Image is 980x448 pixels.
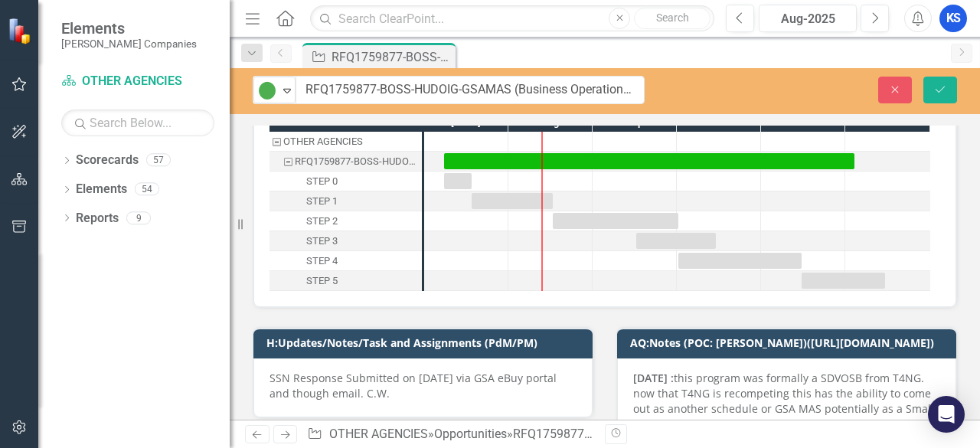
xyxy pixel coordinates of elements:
div: Task: Start date: 2025-07-08 End date: 2025-07-18 [444,173,472,189]
div: Aug-2025 [764,10,851,28]
div: OTHER AGENCIES [283,132,363,152]
div: Task: Start date: 2025-08-17 End date: 2025-10-01 [553,213,678,229]
p: this program was formally a SDVOSB from T4NG. now that T4NG is recompeting this has the ability t... [633,371,940,432]
input: This field is required [296,76,645,104]
img: ClearPoint Strategy [8,18,34,44]
h3: AQ:Notes (POC: [PERSON_NAME])([URL][DOMAIN_NAME]) [630,337,949,348]
a: Scorecards [76,152,139,169]
div: STEP 2 [306,211,338,231]
div: Open Intercom Messenger [928,396,965,433]
div: STEP 4 [269,251,422,271]
img: Active [258,81,276,100]
div: STEP 0 [269,172,422,191]
button: Aug-2025 [759,5,857,32]
div: STEP 4 [306,251,338,271]
div: Task: OTHER AGENCIES Start date: 2025-07-08 End date: 2025-07-09 [269,132,422,152]
div: Task: Start date: 2025-10-01 End date: 2025-11-15 [269,251,422,271]
div: STEP 0 [306,172,338,191]
div: STEP 1 [269,191,422,211]
h3: H:Updates/Notes/Task and Assignments (PdM/PM) [266,337,585,348]
input: Search Below... [61,110,214,136]
div: STEP 3 [269,231,422,251]
div: RFQ1759877-BOSS-HUDOIG-GSAMAS (Business Operations Support Services) [269,152,422,172]
div: Task: Start date: 2025-07-18 End date: 2025-08-17 [472,193,553,209]
a: OTHER AGENCIES [61,73,214,90]
a: Elements [76,181,127,198]
div: Task: Start date: 2025-07-08 End date: 2025-12-04 [269,152,422,172]
button: Search [634,8,710,29]
div: Task: Start date: 2025-11-15 End date: 2025-12-15 [802,273,885,289]
div: Task: Start date: 2025-10-01 End date: 2025-11-15 [678,253,802,269]
div: RFQ1759877-BOSS-HUDOIG-GSAMAS (Business Operations Support Services) [332,47,452,67]
div: Task: Start date: 2025-09-16 End date: 2025-10-15 [269,231,422,251]
small: [PERSON_NAME] Companies [61,38,197,50]
a: OTHER AGENCIES [329,427,428,441]
a: Reports [76,210,119,227]
div: Task: Start date: 2025-08-17 End date: 2025-10-01 [269,211,422,231]
strong: [DATE] : [633,371,674,385]
div: 9 [126,211,151,224]
div: 57 [146,154,171,167]
div: 54 [135,183,159,196]
input: Search ClearPoint... [310,5,714,32]
span: Elements [61,19,197,38]
div: Task: Start date: 2025-07-08 End date: 2025-07-18 [269,172,422,191]
span: Search [656,11,689,24]
div: Task: Start date: 2025-07-08 End date: 2025-12-04 [444,153,854,169]
div: STEP 1 [306,191,338,211]
p: SSN Response Submitted on [DATE] via GSA eBuy portal and though email. C.W. [269,371,577,401]
a: Opportunities [434,427,507,441]
div: RFQ1759877-BOSS-HUDOIG-GSAMAS (Business Operations Support Services) [295,152,417,172]
div: Task: Start date: 2025-09-16 End date: 2025-10-15 [636,233,716,249]
div: STEP 5 [306,271,338,291]
div: OTHER AGENCIES [269,132,422,152]
div: RFQ1759877-BOSS-HUDOIG-GSAMAS (Business Operations Support Services) [513,427,936,441]
button: KS [939,5,967,32]
div: STEP 3 [306,231,338,251]
div: STEP 5 [269,271,422,291]
div: Task: Start date: 2025-07-18 End date: 2025-08-17 [269,191,422,211]
div: STEP 2 [269,211,422,231]
div: » » [307,426,593,443]
div: Task: Start date: 2025-11-15 End date: 2025-12-15 [269,271,422,291]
